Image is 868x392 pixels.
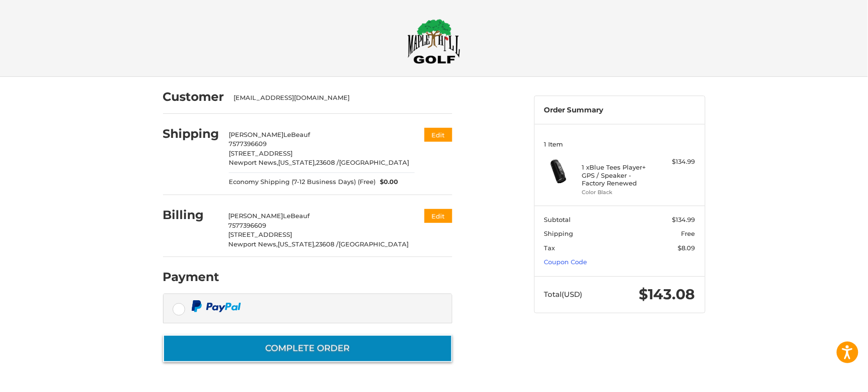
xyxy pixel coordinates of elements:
span: [US_STATE], [278,159,316,166]
img: PayPal icon [191,300,241,312]
span: 7577396609 [229,140,267,147]
span: LeBeauf [283,131,310,138]
span: [GEOGRAPHIC_DATA] [339,240,409,248]
span: 23608 / [316,240,339,248]
span: Shipping [544,230,573,237]
span: [PERSON_NAME] [229,131,283,138]
h2: Customer [163,89,224,104]
span: Tax [544,244,555,252]
span: 23608 / [316,159,339,166]
div: $134.99 [657,157,695,167]
h2: Billing [163,208,219,222]
span: Economy Shipping (7-12 Business Days) (Free) [229,177,375,187]
span: LeBeauf [283,212,310,220]
span: Newport News, [228,240,278,248]
span: $134.99 [672,216,695,223]
span: Newport News, [229,159,278,166]
img: Maple Hill Golf [408,19,460,64]
span: $143.08 [639,285,695,303]
button: Complete order [163,335,452,362]
button: Edit [424,209,452,223]
span: [US_STATE], [278,240,316,248]
button: Edit [424,128,452,142]
h3: Order Summary [544,106,695,115]
span: [STREET_ADDRESS] [228,231,292,238]
span: 7577396609 [228,221,266,229]
span: [PERSON_NAME] [228,212,283,220]
h2: Payment [163,269,220,284]
a: Coupon Code [544,258,587,266]
div: [EMAIL_ADDRESS][DOMAIN_NAME] [234,93,443,103]
h2: Shipping [163,126,220,141]
span: Subtotal [544,216,571,223]
span: $8.09 [678,244,695,252]
span: Free [681,230,695,237]
h4: 1 x Blue Tees Player+ GPS / Speaker - Factory Renewed [582,163,655,187]
span: [STREET_ADDRESS] [229,149,293,157]
span: [GEOGRAPHIC_DATA] [339,159,409,166]
span: Total (USD) [544,290,582,299]
span: $0.00 [375,177,399,187]
h3: 1 Item [544,140,695,148]
li: Color Black [582,188,655,196]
